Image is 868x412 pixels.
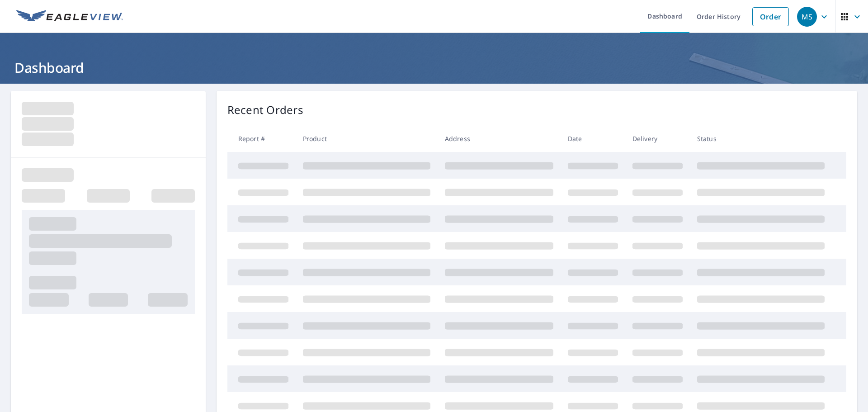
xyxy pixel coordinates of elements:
[296,125,438,152] th: Product
[561,125,625,152] th: Date
[797,7,817,27] div: MS
[11,58,857,77] h1: Dashboard
[752,7,789,26] a: Order
[438,125,561,152] th: Address
[16,10,123,24] img: EV Logo
[625,125,690,152] th: Delivery
[227,125,296,152] th: Report #
[227,102,303,118] p: Recent Orders
[690,125,832,152] th: Status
